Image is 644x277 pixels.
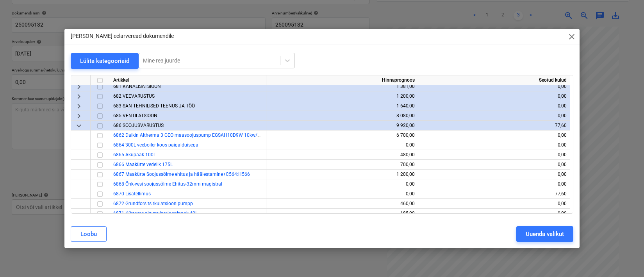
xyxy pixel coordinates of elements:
div: 77,60 [421,121,567,130]
div: 0,00 [269,140,415,150]
div: 0,00 [421,199,567,209]
a: 6867 Maakütte Soojussõlme ehitus ja häälestamine+C564:H566 [113,172,250,177]
div: Lülita kategooriaid [80,56,129,66]
a: 6868 Õhk-vesi soojussõlme Ehitus-32mm magistral [113,181,222,187]
div: 0,00 [421,170,567,179]
div: 77,60 [421,189,567,199]
div: 0,00 [421,111,567,121]
a: 6872 Grundfors tsirkulatsioonipumpp [113,201,193,206]
a: 6865 Akupaak 100L [113,152,156,157]
div: 0,00 [421,179,567,189]
div: 0,00 [421,160,567,170]
div: Uuenda valikut [526,229,564,239]
span: 682 VEEVARUSTUS [113,93,155,99]
span: 685 VENTILATSIOON [113,113,157,118]
p: [PERSON_NAME] eelarveread dokumendile [71,32,174,40]
span: keyboard_arrow_right [74,111,84,121]
iframe: Chat Widget [605,239,644,277]
a: 6870 Lisatellimus [113,191,151,197]
div: 480,00 [269,150,415,160]
div: 0,00 [421,209,567,218]
span: keyboard_arrow_right [74,92,84,101]
span: 686 SOOJUSVARUSTUS [113,123,164,128]
span: keyboard_arrow_right [74,102,84,111]
a: 6862 Daikin Altherma 3 GEO maasoojuspump EGSAH10D9W 10kw/boiler 180L [113,132,281,138]
div: 0,00 [421,150,567,160]
div: 0,00 [421,101,567,111]
span: close [567,32,576,41]
div: 0,00 [421,91,567,101]
button: Loobu [71,226,107,242]
div: 1 381,00 [269,82,415,91]
div: Loobu [80,229,97,239]
a: 6871 Küttevee akumulatsioonipaak 40L [113,211,198,216]
div: Seotud kulud [418,75,570,85]
div: 185,00 [269,209,415,218]
div: 0,00 [269,189,415,199]
div: 6 700,00 [269,130,415,140]
div: 1 200,00 [269,170,415,179]
div: 1 640,00 [269,101,415,111]
div: 9 920,00 [269,121,415,130]
div: Artikkel [110,75,266,85]
div: 700,00 [269,160,415,170]
span: keyboard_arrow_down [74,121,84,130]
div: Hinnaprognoos [266,75,418,85]
span: 683 SAN TEHNILISED TEENUS JA TÖÖ [113,103,195,109]
span: 681 KANALISATSIOON [113,84,161,89]
a: 6866 Maakütte vedelik 175L [113,162,173,167]
a: 6864 300L veeboiler koos paigalduisega [113,142,198,148]
span: keyboard_arrow_right [74,82,84,91]
button: Uuenda valikut [516,226,573,242]
div: 1 200,00 [269,91,415,101]
div: 0,00 [421,82,567,91]
div: 0,00 [421,140,567,150]
button: Lülita kategooriaid [71,53,139,69]
div: 460,00 [269,199,415,209]
div: 8 080,00 [269,111,415,121]
div: 0,00 [421,130,567,140]
div: 0,00 [269,179,415,189]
